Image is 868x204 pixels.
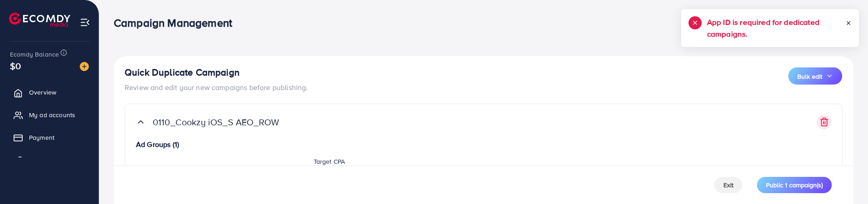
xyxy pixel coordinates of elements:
[29,110,75,119] span: My ad accounts
[153,117,279,128] p: 0110_Cookzy iOS_S AEO_ROW
[766,180,823,190] span: Public 1 campaign(s)
[29,156,68,165] span: Product Links
[10,50,59,59] span: Ecomdy Balance
[707,16,845,40] h5: App ID is required for dedicated campaigns.
[114,16,239,29] h3: Campaign Management
[29,88,56,97] span: Overview
[29,133,54,142] span: Payment
[9,13,70,27] img: logo
[714,177,742,193] button: Exit
[723,180,733,190] span: Exit
[314,157,345,166] label: Target CPA
[80,17,90,28] img: menu
[10,59,21,72] span: $0
[80,62,89,71] img: image
[797,72,822,81] span: Bulk edit
[136,140,831,149] h6: Ad Groups (1)
[7,106,92,124] a: My ad accounts
[7,83,92,101] a: Overview
[757,177,832,193] button: Public 1 campaign(s)
[125,82,308,93] p: Review and edit your new campaigns before publishing.
[788,67,842,85] button: Bulk edit
[125,67,308,78] h4: Quick Duplicate Campaign
[788,67,843,85] button: Bulk edit
[7,151,92,169] a: Product Links
[829,163,861,197] iframe: Chat
[7,128,92,147] a: Payment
